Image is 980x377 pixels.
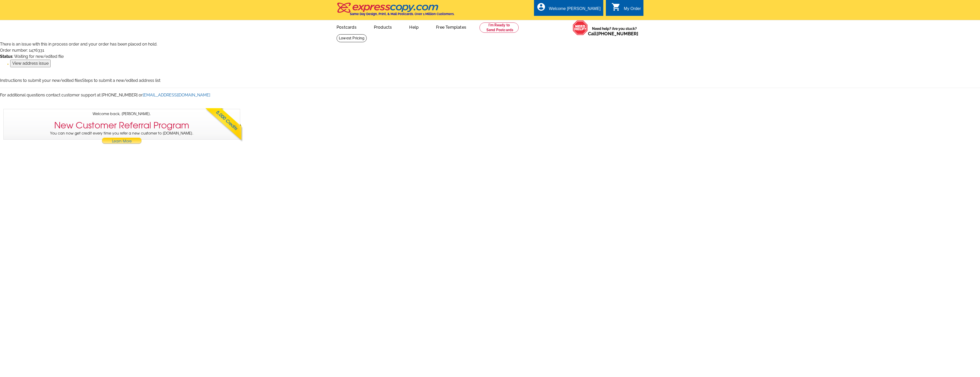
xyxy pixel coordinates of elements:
[82,78,160,83] a: Steps to submit a new/edited address list
[54,120,189,131] h3: New Customer Referral Program
[4,131,240,145] p: You can now get credit every time you refer a new customer to [DOMAIN_NAME].
[328,21,365,33] a: Postcards
[611,6,641,12] a: shopping_cart My Order
[624,6,641,14] div: My Order
[588,31,638,36] span: Call
[401,21,427,33] a: Help
[10,60,51,67] input: View address issue
[366,21,400,33] a: Products
[93,111,151,117] span: Welcome back, [PERSON_NAME].
[428,21,474,33] a: Free Templates
[337,6,454,16] a: Same Day Design, Print, & Mail Postcards. Over 1 Million Customers.
[102,138,142,145] a: Learn More
[549,6,600,14] div: Welcome [PERSON_NAME]
[573,20,588,35] img: help
[143,93,210,97] a: [EMAIL_ADDRESS][DOMAIN_NAME]
[597,31,638,36] a: [PHONE_NUMBER]
[588,26,641,36] span: Need help? Are you stuck?
[611,2,621,12] i: shopping_cart
[350,12,454,16] h4: Same Day Design, Print, & Mail Postcards. Over 1 Million Customers.
[537,2,546,12] i: account_circle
